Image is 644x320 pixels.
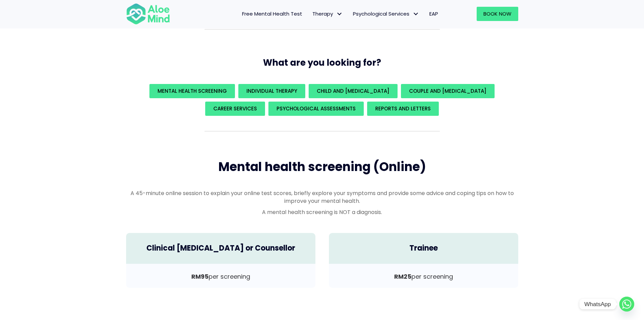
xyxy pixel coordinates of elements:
[126,208,518,216] p: A mental health screening is NOT a diagnosis.
[619,297,634,312] a: Whatsapp
[307,7,348,21] a: TherapyTherapy: submenu
[367,102,439,116] a: REPORTS AND LETTERS
[158,87,227,94] span: Mental Health Screening
[411,9,421,19] span: Psychological Services: submenu
[429,10,438,17] span: EAP
[268,102,364,116] a: Psychological assessments
[126,189,518,205] p: A 45-minute online session to explain your online test scores, briefly explore your symptoms and ...
[483,10,511,17] span: Book Now
[238,84,305,98] a: Individual Therapy
[149,84,235,98] a: Mental Health Screening
[246,87,297,94] span: Individual Therapy
[133,272,309,281] p: per screening
[317,87,389,94] span: Child and [MEDICAL_DATA]
[477,7,518,21] a: Book Now
[336,243,511,254] h4: Trainee
[191,272,209,281] b: RM95
[335,9,344,19] span: Therapy: submenu
[353,10,419,17] span: Psychological Services
[218,158,426,175] span: Mental health screening (Online)
[312,10,343,17] span: Therapy
[133,243,309,254] h4: Clinical [MEDICAL_DATA] or Counsellor
[309,84,398,98] a: Child and [MEDICAL_DATA]
[336,272,511,281] p: per screening
[237,7,307,21] a: Free Mental Health Test
[242,10,302,17] span: Free Mental Health Test
[277,105,356,112] span: Psychological assessments
[179,7,443,21] nav: Menu
[409,87,486,94] span: Couple and [MEDICAL_DATA]
[394,272,411,281] b: RM25
[348,7,424,21] a: Psychological ServicesPsychological Services: submenu
[424,7,443,21] a: EAP
[375,105,431,112] span: REPORTS AND LETTERS
[126,3,170,25] img: Aloe mind Logo
[401,84,495,98] a: Couple and [MEDICAL_DATA]
[126,82,518,118] div: What are you looking for?
[213,105,257,112] span: Career Services
[263,57,381,69] span: What are you looking for?
[205,102,265,116] a: Career Services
